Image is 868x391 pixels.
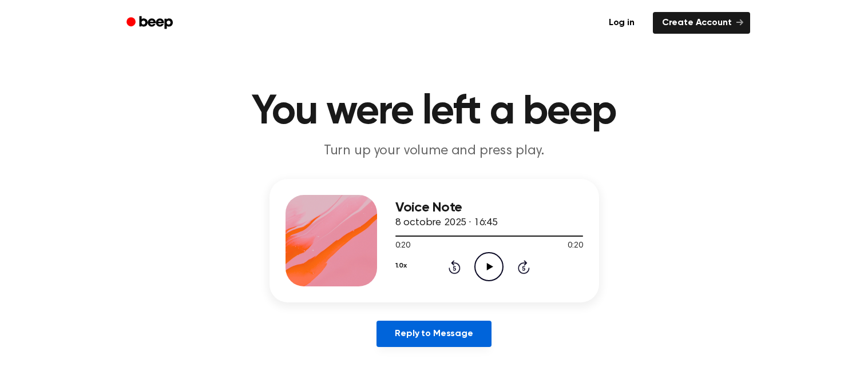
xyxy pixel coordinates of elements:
[395,200,583,216] h3: Voice Note
[141,91,727,133] h1: You were left a beep
[653,12,750,34] a: Create Account
[118,12,183,34] a: Beep
[376,321,491,347] a: Reply to Message
[395,218,498,228] span: 8 octobre 2025 · 16:45
[215,142,654,161] p: Turn up your volume and press play.
[395,256,407,276] button: 1.0x
[395,240,410,252] span: 0:20
[568,240,582,252] span: 0:20
[597,10,646,36] a: Log in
